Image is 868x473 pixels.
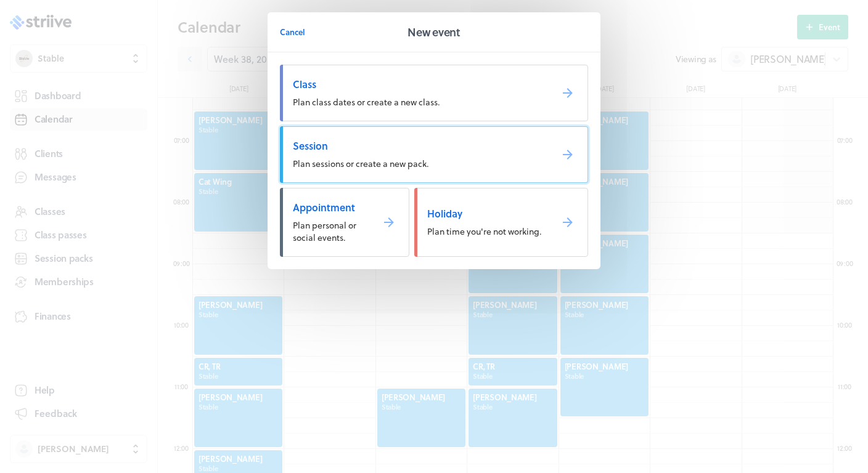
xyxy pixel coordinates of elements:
span: Session [293,139,541,153]
button: Cancel [280,20,305,44]
span: Plan class dates or create a new class. [293,95,440,108]
h2: New event [407,23,460,41]
span: Cancel [280,26,305,38]
span: Holiday [427,207,541,220]
span: Class [293,78,541,91]
span: Appointment [293,201,362,214]
span: Plan personal or social events. [293,219,356,244]
span: Plan time you're not working. [427,225,541,238]
span: Plan sessions or create a new pack. [293,157,428,170]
